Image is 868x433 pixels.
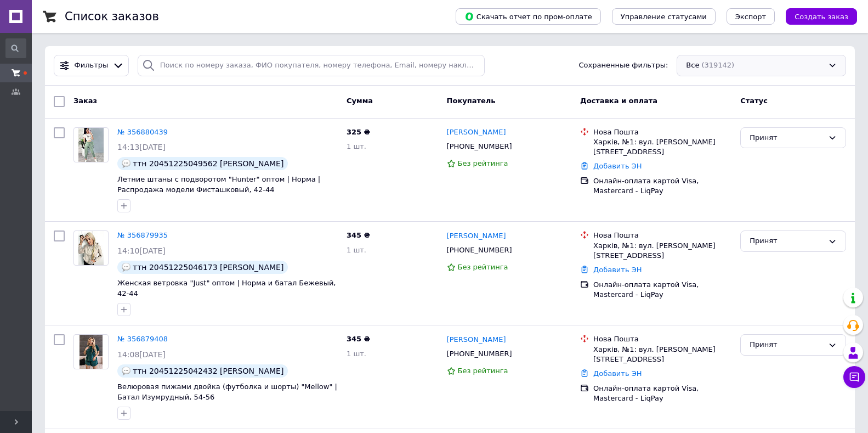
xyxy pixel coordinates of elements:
button: Экспорт [727,8,775,25]
span: 1 шт. [347,246,366,254]
span: 14:08[DATE] [117,350,166,359]
a: Фото товару [73,127,109,162]
div: Принят [750,132,824,144]
a: Добавить ЭН [593,369,642,378]
a: № 356880439 [117,128,168,136]
span: Сумма [347,97,373,105]
a: Женская ветровка "Just" оптом | Норма и батал Бежевый, 42-44 [117,279,336,297]
span: ттн 20451225049562 [PERSON_NAME] [133,159,283,168]
span: Без рейтинга [458,367,508,375]
span: ттн 20451225042432 [PERSON_NAME] [133,367,283,375]
span: Все [686,60,699,71]
span: Без рейтинга [458,263,508,271]
span: 14:13[DATE] [117,143,166,151]
img: :speech_balloon: [122,263,131,272]
a: [PERSON_NAME] [447,231,506,241]
div: Онлайн-оплата картой Visa, Mastercard - LiqPay [593,176,731,196]
a: Летние штаны с подворотом "Hunter" оптом | Норма | Распродажа модели Фисташковый, 42-44 [117,175,320,194]
a: Добавить ЭН [593,266,642,274]
button: Управление статусами [612,8,716,25]
div: Онлайн-оплата картой Visa, Mastercard - LiqPay [593,280,731,300]
div: Принят [750,339,824,351]
span: ттн 20451225046173 [PERSON_NAME] [133,263,283,272]
span: (319142) [701,61,734,69]
span: Статус [740,97,768,105]
a: № 356879408 [117,335,168,343]
span: Доставка и оплата [580,97,657,105]
span: 345 ₴ [347,231,370,239]
span: Сохраненные фильтры: [579,60,668,71]
input: Поиск по номеру заказа, ФИО покупателя, номеру телефона, Email, номеру накладной [138,55,485,76]
span: Без рейтинга [458,159,508,167]
span: [PHONE_NUMBER] [447,246,512,254]
button: Скачать отчет по пром-оплате [456,8,601,25]
span: Скачать отчет по пром-оплате [464,12,592,21]
span: Создать заказ [795,13,848,21]
span: Фильтры [75,60,109,71]
a: Фото товару [73,230,109,266]
img: :speech_balloon: [122,367,131,375]
span: 14:10[DATE] [117,246,166,255]
span: 345 ₴ [347,335,370,343]
span: 325 ₴ [347,128,370,136]
div: Нова Пошта [593,230,731,240]
a: Велюровая пижами двойка (футболка и шорты) "Mellow" | Батал Изумрудный, 54-56 [117,383,337,401]
span: Экспорт [735,13,766,21]
span: [PHONE_NUMBER] [447,350,512,358]
div: Онлайн-оплата картой Visa, Mastercard - LiqPay [593,384,731,403]
div: Нова Пошта [593,334,731,344]
a: Фото товару [73,334,109,369]
span: Заказ [73,97,97,105]
div: Харків, №1: вул. [PERSON_NAME][STREET_ADDRESS] [593,345,731,364]
a: Создать заказ [775,12,857,20]
img: Фото товару [80,335,103,369]
a: № 356879935 [117,231,168,239]
img: :speech_balloon: [122,159,131,168]
a: Добавить ЭН [593,162,642,170]
div: Харків, №1: вул. [PERSON_NAME][STREET_ADDRESS] [593,241,731,261]
h1: Список заказов [65,10,159,23]
span: Управление статусами [621,13,707,21]
div: Харків, №1: вул. [PERSON_NAME][STREET_ADDRESS] [593,137,731,157]
span: [PHONE_NUMBER] [447,142,512,150]
button: Создать заказ [786,8,857,25]
a: [PERSON_NAME] [447,335,506,345]
div: Нова Пошта [593,127,731,137]
span: 1 шт. [347,350,366,358]
span: Покупатель [447,97,496,105]
a: [PERSON_NAME] [447,127,506,138]
span: 1 шт. [347,142,366,150]
button: Чат с покупателем [843,366,865,388]
img: Фото товару [78,128,104,162]
img: Фото товару [78,231,104,265]
div: Принят [750,235,824,247]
